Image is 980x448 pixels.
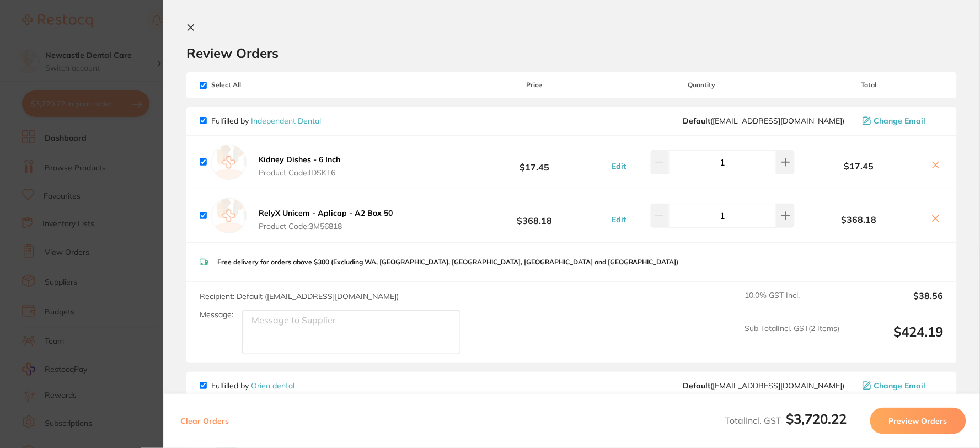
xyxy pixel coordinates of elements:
button: Change Email [859,381,944,391]
p: Fulfilled by [211,381,294,390]
span: Product Code: 3M56818 [259,222,393,231]
p: Fulfilled by [211,116,321,125]
button: Kidney Dishes - 6 Inch Product Code:IDSKT6 [255,154,344,178]
p: Free delivery for orders above $300 (Excluding WA, [GEOGRAPHIC_DATA], [GEOGRAPHIC_DATA], [GEOGRAP... [217,258,679,266]
span: orders@independentdental.com.au [683,116,845,125]
div: message notification from Restocq, Just now. Should there be anything else we can help you with, ... [17,23,204,60]
b: $368.18 [795,215,924,225]
button: RelyX Unicem - Aplicap - A2 Box 50 Product Code:3M56818 [255,208,396,231]
span: Total Incl. GST [725,415,847,426]
b: RelyX Unicem - Aplicap - A2 Box 50 [259,208,393,218]
output: $38.56 [849,291,944,315]
button: Change Email [859,116,944,126]
button: Edit [609,215,630,225]
img: empty.jpg [211,145,247,180]
b: Kidney Dishes - 6 Inch [259,154,340,164]
b: $17.45 [795,161,924,171]
h2: Review Orders [186,45,957,61]
img: empty.jpg [211,198,247,233]
span: Total [795,81,944,89]
span: Change Email [874,381,926,390]
button: Clear Orders [177,408,232,434]
button: Edit [609,161,630,171]
label: Message: [200,310,233,319]
span: Quantity [609,81,795,89]
p: Message from Restocq, sent Just now [48,42,190,52]
span: sales@orien.com.au [683,381,845,390]
span: Should there be anything else we can help you with, please let me know. 😊 [48,32,185,63]
b: $368.18 [460,205,609,226]
span: Product Code: IDSKT6 [259,168,340,177]
span: 10.0 % GST Incl. [745,291,840,315]
span: Sub Total Incl. GST ( 2 Items) [745,324,840,354]
output: $424.19 [849,324,944,354]
span: Recipient: Default ( [EMAIL_ADDRESS][DOMAIN_NAME] ) [200,291,399,301]
a: Independent Dental [251,116,321,126]
img: Profile image for Restocq [25,33,42,51]
b: $3,720.22 [786,410,847,427]
b: Default [683,116,711,126]
button: Preview Orders [870,408,966,434]
b: $17.45 [460,152,609,172]
span: Select All [200,81,310,89]
span: Price [460,81,609,89]
a: Orien dental [251,381,294,391]
span: Change Email [874,116,926,125]
b: Default [683,381,711,391]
